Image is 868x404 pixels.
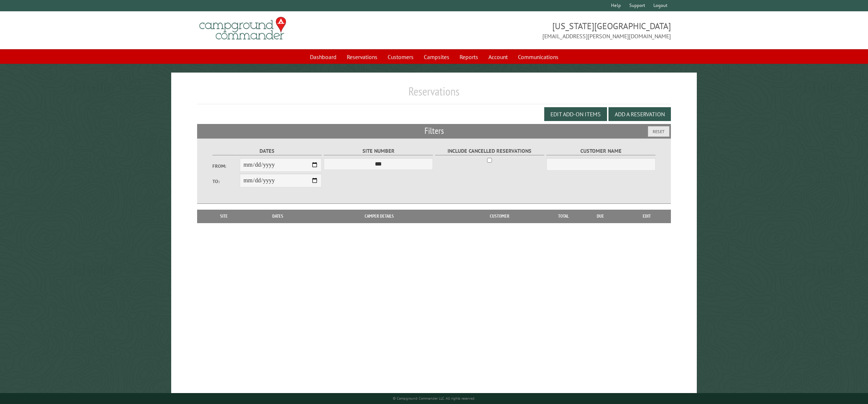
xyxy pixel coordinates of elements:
[623,210,671,223] th: Edit
[212,178,240,185] label: To:
[306,50,341,64] a: Dashboard
[212,163,240,170] label: From:
[393,396,475,401] small: © Campground Commander LLC. All rights reserved.
[514,50,563,64] a: Communications
[324,147,433,155] label: Site Number
[435,147,544,155] label: Include Cancelled Reservations
[546,147,656,155] label: Customer Name
[197,14,288,43] img: Campground Commander
[484,50,512,64] a: Account
[419,50,454,64] a: Campsites
[342,50,382,64] a: Reservations
[197,84,671,104] h1: Reservations
[434,20,671,40] span: [US_STATE][GEOGRAPHIC_DATA] [EMAIL_ADDRESS][PERSON_NAME][DOMAIN_NAME]
[648,126,669,137] button: Reset
[544,107,607,121] button: Edit Add-on Items
[247,210,308,223] th: Dates
[383,50,418,64] a: Customers
[549,210,578,223] th: Total
[212,147,322,155] label: Dates
[608,107,671,121] button: Add a Reservation
[201,210,247,223] th: Site
[308,210,450,223] th: Camper Details
[455,50,483,64] a: Reports
[450,210,549,223] th: Customer
[578,210,623,223] th: Due
[197,124,671,138] h2: Filters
